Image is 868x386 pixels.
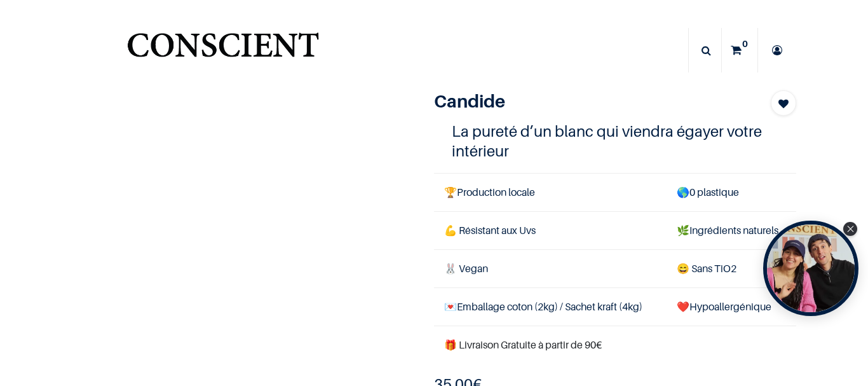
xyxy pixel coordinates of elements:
span: Add to wishlist [778,96,789,111]
h4: La pureté d’un blanc qui viendra égayer votre intérieur [452,121,778,161]
a: 0 [722,28,757,72]
div: Open Tolstoy [763,221,858,316]
span: 🌿 [677,224,689,237]
div: Close Tolstoy widget [843,222,857,236]
span: 💪 Résistant aux Uvs [444,224,536,237]
font: 🎁 Livraison Gratuite à partir de 90€ [444,338,602,351]
td: Ingrédients naturels [667,211,796,249]
td: Production locale [434,173,667,211]
span: 🏆 [444,186,457,198]
span: 💌 [444,300,457,313]
a: Logo of Conscient [125,25,321,76]
span: 😄 S [677,262,697,275]
td: ❤️Hypoallergénique [667,288,796,326]
img: Conscient [125,25,321,76]
h1: Candide [434,90,742,112]
td: ans TiO2 [667,249,796,287]
td: 0 plastique [667,173,796,211]
sup: 0 [739,38,751,50]
span: 🌎 [677,186,689,198]
div: Tolstoy bubble widget [763,221,858,316]
button: Add to wishlist [771,90,796,116]
td: Emballage coton (2kg) / Sachet kraft (4kg) [434,288,667,326]
span: 🐰 Vegan [444,262,488,275]
div: Open Tolstoy widget [763,221,858,316]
